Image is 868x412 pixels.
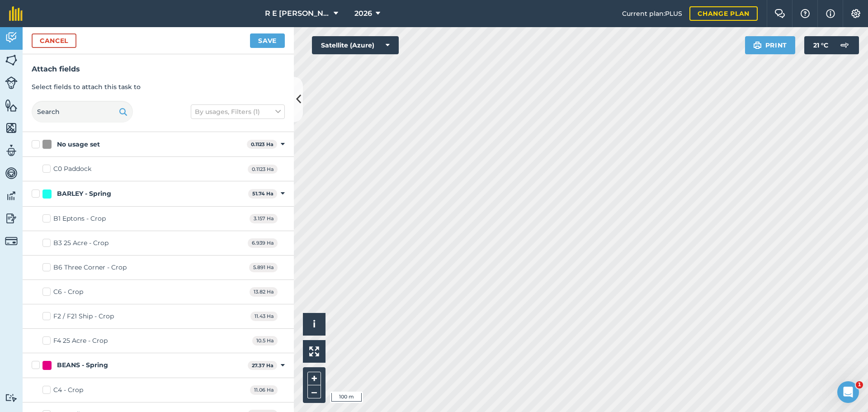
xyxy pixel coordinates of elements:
span: i [313,318,316,330]
div: No usage set [57,140,100,149]
img: svg+xml;base64,PD94bWwgdmVyc2lvbj0iMS4wIiBlbmNvZGluZz0idXRmLTgiPz4KPCEtLSBHZW5lcmF0b3I6IEFkb2JlIE... [835,36,854,54]
button: i [303,313,325,336]
iframe: Intercom live chat [837,381,859,403]
div: BARLEY - Spring [57,189,111,199]
img: svg+xml;base64,PHN2ZyB4bWxucz0iaHR0cDovL3d3dy53My5vcmcvMjAwMC9zdmciIHdpZHRoPSI1NiIgaGVpZ2h0PSI2MC... [5,121,18,135]
span: 0.1123 Ha [248,165,278,174]
img: svg+xml;base64,PHN2ZyB4bWxucz0iaHR0cDovL3d3dy53My5vcmcvMjAwMC9zdmciIHdpZHRoPSIxOSIgaGVpZ2h0PSIyNC... [119,106,127,117]
div: C0 Paddock [53,164,91,174]
span: 11.43 Ha [250,312,278,321]
input: Search [32,101,133,123]
p: Select fields to attach this task to [32,82,285,92]
img: svg+xml;base64,PHN2ZyB4bWxucz0iaHR0cDovL3d3dy53My5vcmcvMjAwMC9zdmciIHdpZHRoPSI1NiIgaGVpZ2h0PSI2MC... [5,99,18,112]
img: svg+xml;base64,PHN2ZyB4bWxucz0iaHR0cDovL3d3dy53My5vcmcvMjAwMC9zdmciIHdpZHRoPSIxOSIgaGVpZ2h0PSIyNC... [753,40,762,51]
div: C4 - Crop [53,385,83,395]
button: – [307,385,321,398]
strong: 0.1123 Ha [251,141,274,147]
div: B1 Eptons - Crop [53,214,106,223]
span: 3.157 Ha [250,214,278,223]
img: A cog icon [850,9,861,18]
img: svg+xml;base64,PHN2ZyB4bWxucz0iaHR0cDovL3d3dy53My5vcmcvMjAwMC9zdmciIHdpZHRoPSI1NiIgaGVpZ2h0PSI2MC... [5,53,18,67]
span: 6.939 Ha [248,238,278,248]
strong: 51.74 Ha [252,190,274,197]
span: 2026 [354,8,372,19]
button: Print [745,36,796,54]
span: 21 ° C [813,36,828,54]
img: svg+xml;base64,PD94bWwgdmVyc2lvbj0iMS4wIiBlbmNvZGluZz0idXRmLTgiPz4KPCEtLSBHZW5lcmF0b3I6IEFkb2JlIE... [5,189,18,203]
span: 10.5 Ha [252,336,278,346]
img: svg+xml;base64,PD94bWwgdmVyc2lvbj0iMS4wIiBlbmNvZGluZz0idXRmLTgiPz4KPCEtLSBHZW5lcmF0b3I6IEFkb2JlIE... [5,31,18,44]
div: C6 - Crop [53,287,83,297]
button: 21 °C [804,36,859,54]
img: svg+xml;base64,PD94bWwgdmVyc2lvbj0iMS4wIiBlbmNvZGluZz0idXRmLTgiPz4KPCEtLSBHZW5lcmF0b3I6IEFkb2JlIE... [5,144,18,157]
img: svg+xml;base64,PD94bWwgdmVyc2lvbj0iMS4wIiBlbmNvZGluZz0idXRmLTgiPz4KPCEtLSBHZW5lcmF0b3I6IEFkb2JlIE... [5,76,18,89]
button: Satellite (Azure) [312,36,399,54]
button: Cancel [32,33,76,48]
h3: Attach fields [32,63,285,75]
strong: 27.37 Ha [252,362,274,369]
a: Change plan [689,6,758,21]
img: Two speech bubbles overlapping with the left bubble in the forefront [774,9,785,18]
img: svg+xml;base64,PD94bWwgdmVyc2lvbj0iMS4wIiBlbmNvZGluZz0idXRmLTgiPz4KPCEtLSBHZW5lcmF0b3I6IEFkb2JlIE... [5,393,18,402]
button: By usages, Filters (1) [191,104,285,119]
img: Four arrows, one pointing top left, one top right, one bottom right and the last bottom left [309,346,319,356]
img: svg+xml;base64,PD94bWwgdmVyc2lvbj0iMS4wIiBlbmNvZGluZz0idXRmLTgiPz4KPCEtLSBHZW5lcmF0b3I6IEFkb2JlIE... [5,235,18,247]
span: Current plan : PLUS [622,9,682,19]
div: F2 / F21 Ship - Crop [53,312,114,321]
img: svg+xml;base64,PD94bWwgdmVyc2lvbj0iMS4wIiBlbmNvZGluZz0idXRmLTgiPz4KPCEtLSBHZW5lcmF0b3I6IEFkb2JlIE... [5,166,18,180]
div: B3 25 Acre - Crop [53,238,108,248]
button: Save [250,33,285,48]
span: 1 [856,381,863,388]
img: svg+xml;base64,PHN2ZyB4bWxucz0iaHR0cDovL3d3dy53My5vcmcvMjAwMC9zdmciIHdpZHRoPSIxNyIgaGVpZ2h0PSIxNy... [826,8,835,19]
span: 13.82 Ha [250,287,278,297]
span: R E [PERSON_NAME] [265,8,330,19]
div: BEANS - Spring [57,360,108,370]
div: F4 25 Acre - Crop [53,336,108,346]
span: 11.06 Ha [250,385,278,395]
div: B6 Three Corner - Crop [53,263,127,272]
img: svg+xml;base64,PD94bWwgdmVyc2lvbj0iMS4wIiBlbmNvZGluZz0idXRmLTgiPz4KPCEtLSBHZW5lcmF0b3I6IEFkb2JlIE... [5,212,18,225]
span: 5.891 Ha [249,263,278,272]
img: fieldmargin Logo [9,6,23,21]
img: A question mark icon [800,9,811,18]
button: + [307,372,321,385]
